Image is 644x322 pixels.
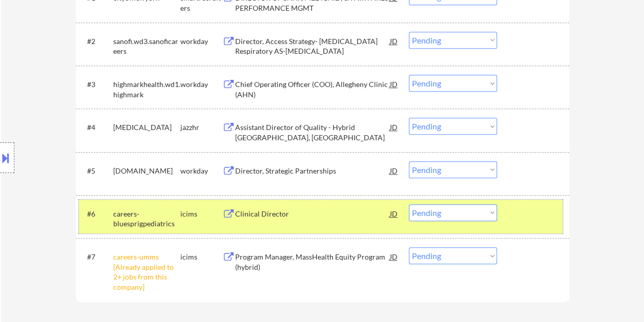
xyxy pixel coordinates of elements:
div: JD [389,204,399,223]
div: Director, Access Strategy- [MEDICAL_DATA] Respiratory AS-[MEDICAL_DATA] [235,36,390,56]
div: #7 [87,252,105,262]
div: JD [389,161,399,180]
div: JD [389,247,399,266]
div: Director, Strategic Partnerships [235,166,390,176]
div: JD [389,32,399,50]
div: Chief Operating Officer (COO), Allegheny Clinic (AHN) [235,79,390,99]
div: icims [180,209,222,219]
div: icims [180,252,222,262]
div: workday [180,166,222,176]
div: careers-umms [Already applied to 2+ jobs from this company] [113,252,180,292]
div: jazzhr [180,122,222,133]
div: Assistant Director of Quality - Hybrid [GEOGRAPHIC_DATA], [GEOGRAPHIC_DATA] [235,122,390,142]
div: Program Manager, MassHealth Equity Program (hybrid) [235,252,390,272]
div: sanofi.wd3.sanoficareers [113,36,180,56]
div: JD [389,118,399,136]
div: #2 [87,36,105,47]
div: JD [389,75,399,93]
div: Clinical Director [235,209,390,219]
div: workday [180,36,222,47]
div: workday [180,79,222,90]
